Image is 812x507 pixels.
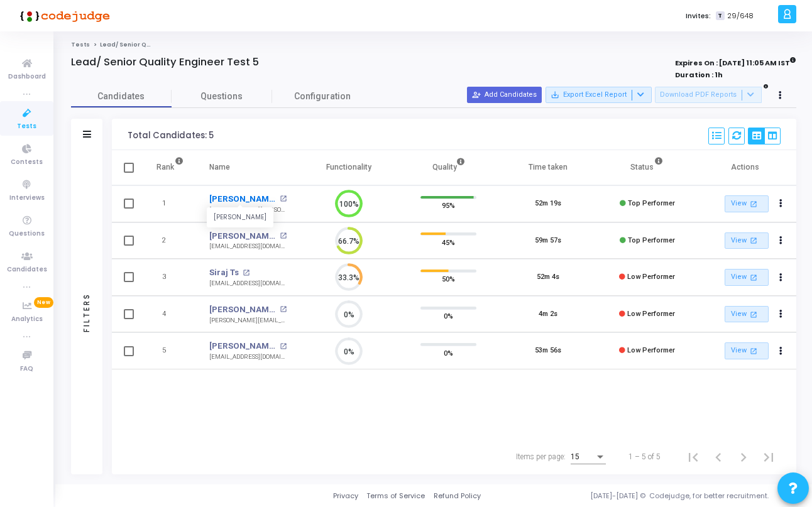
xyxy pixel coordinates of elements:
span: Top Performer [628,236,675,244]
button: Download PDF Reports [655,87,762,103]
span: 29/648 [727,11,754,21]
a: View [725,232,769,249]
div: Time taken [529,160,568,174]
a: View [725,342,769,359]
span: T [716,11,724,21]
button: Actions [772,342,789,360]
a: View [725,306,769,323]
h4: Lead/ Senior Quality Engineer Test 5 [71,56,259,68]
a: View [725,269,769,286]
a: [PERSON_NAME] [209,193,277,205]
button: First page [681,444,706,469]
mat-icon: open_in_new [749,346,759,356]
a: [PERSON_NAME] [209,340,277,352]
div: Filters [81,243,92,381]
button: Actions [772,305,789,323]
mat-select: Items per page: [571,453,606,462]
div: Name [209,160,230,174]
div: 52m 4s [537,272,559,283]
div: [PERSON_NAME] [207,208,273,227]
td: 3 [143,259,197,296]
span: Tests [17,121,36,132]
span: FAQ [20,364,33,374]
span: Low Performer [627,273,675,281]
span: Candidates [7,264,47,275]
label: Invites: [686,11,711,21]
th: Actions [697,150,796,185]
span: Candidates [71,90,172,103]
div: Total Candidates: 5 [128,131,214,141]
div: [DATE]-[DATE] © Codejudge, for better recruitment. [481,491,796,501]
div: 4m 2s [539,309,557,320]
div: 53m 56s [535,346,561,356]
span: Contests [11,157,43,168]
div: [PERSON_NAME][EMAIL_ADDRESS][PERSON_NAME][DOMAIN_NAME] [209,316,287,325]
span: 15 [571,452,579,461]
a: View [725,195,769,212]
mat-icon: open_in_new [749,235,759,246]
button: Previous page [706,444,731,469]
td: 2 [143,222,197,259]
mat-icon: open_in_new [280,306,287,313]
div: [EMAIL_ADDRESS][DOMAIN_NAME] [209,279,287,288]
a: [PERSON_NAME] [209,303,277,316]
mat-icon: open_in_new [749,199,759,209]
th: Status [598,150,697,185]
strong: Expires On : [DATE] 11:05 AM IST [675,55,796,68]
span: Dashboard [8,72,46,82]
a: [PERSON_NAME] [209,230,277,243]
th: Quality [398,150,498,185]
th: Rank [143,150,197,185]
button: Export Excel Report [546,87,652,103]
span: Low Performer [627,310,675,318]
span: Lead/ Senior Quality Engineer Test 5 [100,41,215,48]
mat-icon: open_in_new [280,232,287,239]
td: 5 [143,332,197,369]
span: 45% [442,236,455,248]
a: Siraj Ts [209,266,239,279]
div: 52m 19s [535,199,561,209]
span: Questions [9,229,45,239]
mat-icon: open_in_new [749,309,759,320]
span: Configuration [294,90,351,103]
span: 50% [442,273,455,285]
button: Actions [772,232,789,249]
mat-icon: open_in_new [749,272,759,283]
span: 95% [442,199,455,212]
div: [EMAIL_ADDRESS][DOMAIN_NAME] [209,242,287,251]
button: Actions [772,269,789,286]
strong: Duration : 1h [675,70,723,80]
span: Low Performer [627,346,675,354]
span: Analytics [11,314,43,325]
a: Tests [71,41,90,48]
img: logo [16,3,110,28]
td: 1 [143,185,197,222]
span: Questions [172,90,272,103]
span: 0% [444,346,453,359]
mat-icon: open_in_new [280,195,287,202]
div: [EMAIL_ADDRESS][DOMAIN_NAME] [209,352,287,362]
div: 59m 57s [535,236,561,246]
span: Interviews [9,193,45,204]
mat-icon: open_in_new [280,343,287,350]
button: Next page [731,444,756,469]
span: 0% [444,310,453,322]
div: View Options [748,128,781,144]
a: Privacy [333,491,358,501]
mat-icon: save_alt [551,90,559,99]
button: Actions [772,195,789,213]
div: 1 – 5 of 5 [628,451,661,462]
button: Last page [756,444,781,469]
a: Terms of Service [366,491,425,501]
td: 4 [143,296,197,333]
div: Items per page: [516,451,566,462]
span: New [34,297,53,308]
th: Functionality [299,150,398,185]
span: Top Performer [628,199,675,207]
mat-icon: person_add_alt [472,90,481,99]
nav: breadcrumb [71,41,796,49]
button: Add Candidates [467,87,542,103]
mat-icon: open_in_new [243,270,250,276]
